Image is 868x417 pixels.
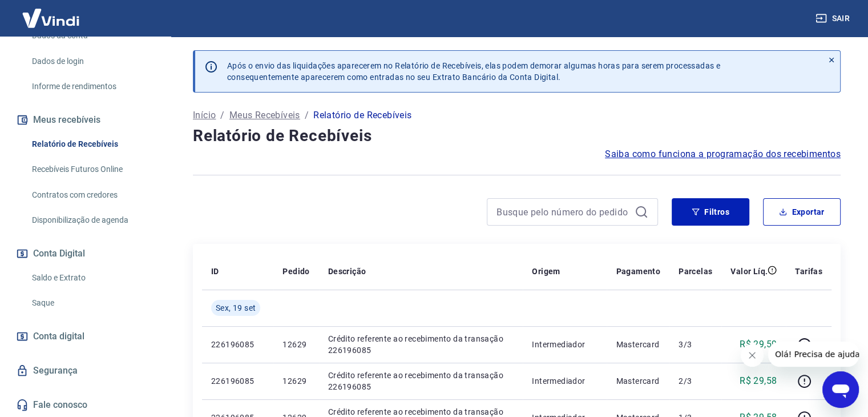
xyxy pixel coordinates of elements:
[27,75,157,98] a: Informe de rendimentos
[211,375,264,387] p: 226196085
[27,209,157,232] a: Disponibilização de agenda
[282,339,309,350] p: 12629
[14,107,157,133] button: Meus recebíveis
[14,241,157,266] button: Conta Digital
[328,266,366,277] p: Descrição
[282,266,309,277] p: Pedido
[328,370,514,392] p: Crédito referente ao recebimento da transação 226196085
[305,109,309,122] p: /
[616,266,660,277] p: Pagamento
[679,266,712,277] p: Parcelas
[227,60,720,83] p: Após o envio das liquidações aparecerem no Relatório de Recebíveis, elas podem demorar algumas ho...
[679,375,712,387] p: 2/3
[730,266,768,277] p: Valor Líq.
[496,203,630,220] input: Busque pelo número do pedido
[27,50,157,73] a: Dados de login
[672,198,749,226] button: Filtros
[193,125,841,147] h4: Relatório de Recebíveis
[328,333,514,356] p: Crédito referente ao recebimento da transação 226196085
[33,328,84,344] span: Conta digital
[27,133,157,156] a: Relatório de Recebíveis
[741,344,764,367] iframe: Fechar mensagem
[27,266,157,290] a: Saldo e Extrato
[532,375,597,387] p: Intermediador
[27,158,157,181] a: Recebíveis Futuros Online
[211,339,264,350] p: 226196085
[14,1,88,35] img: Vindi
[605,147,841,161] a: Saiba como funciona a programação dos recebimentos
[282,375,309,387] p: 12629
[763,198,841,226] button: Exportar
[813,8,854,29] button: Sair
[616,339,660,350] p: Mastercard
[14,358,157,383] a: Segurança
[616,375,660,387] p: Mastercard
[27,291,157,315] a: Saque
[740,338,777,351] p: R$ 29,59
[220,109,224,122] p: /
[313,109,411,122] p: Relatório de Recebíveis
[14,324,157,349] a: Conta digital
[768,342,859,367] iframe: Mensagem da empresa
[532,266,560,277] p: Origem
[229,109,300,122] a: Meus Recebíveis
[532,339,597,350] p: Intermediador
[216,302,256,314] span: Sex, 19 set
[795,266,822,277] p: Tarifas
[822,371,859,408] iframe: Botão para abrir a janela de mensagens
[740,374,777,388] p: R$ 29,58
[27,183,157,207] a: Contratos com credores
[679,339,712,350] p: 3/3
[7,8,96,17] span: Olá! Precisa de ajuda?
[193,109,216,122] a: Início
[211,266,219,277] p: ID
